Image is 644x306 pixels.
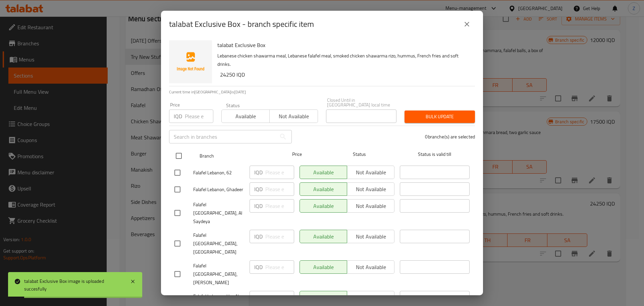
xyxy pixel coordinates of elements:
h6: 24250 IQD [220,70,470,79]
p: IQD [254,202,263,210]
input: Please enter price [185,110,213,123]
span: Falafel [GEOGRAPHIC_DATA], [PERSON_NAME] [193,262,244,287]
p: IQD [254,168,263,176]
p: IQD [254,185,263,193]
input: Please enter price [265,260,294,274]
p: IQD [174,112,182,120]
input: Please enter price [265,182,294,196]
span: Falafel Lebanon, Ghadeer [193,185,244,194]
p: IQD [254,294,263,302]
span: Branch [200,152,269,160]
p: IQD [254,263,263,271]
img: talabat Exclusive Box [169,40,212,83]
button: close [459,16,475,32]
button: Not available [269,110,318,123]
span: Bulk update [410,113,470,121]
div: talabat Exclusive Box image is uploaded succesfully [24,277,123,293]
span: Status [325,150,394,159]
p: Current time in [GEOGRAPHIC_DATA] is [DATE] [169,89,475,95]
button: Available [221,110,270,123]
span: Price [275,150,319,159]
span: Status is valid till [400,150,470,159]
p: Lebanese chicken shawarma meal, Lebanese falafel meal, smoked chicken shawarma rizo, hummus, Fren... [217,52,470,69]
p: IQD [254,232,263,241]
h6: talabat Exclusive Box [217,40,470,50]
span: Falafel [GEOGRAPHIC_DATA], [GEOGRAPHIC_DATA] [193,231,244,256]
input: Please enter price [265,230,294,243]
p: 0 branche(s) are selected [425,133,475,140]
input: Please enter price [265,199,294,213]
span: Not available [272,112,315,121]
button: Bulk update [405,111,475,123]
h2: talabat Exclusive Box - branch specific item [169,19,314,30]
input: Search in branches [169,130,276,143]
span: Available [224,112,267,121]
input: Please enter price [265,291,294,304]
input: Please enter price [265,166,294,179]
span: Falafel [GEOGRAPHIC_DATA], Al Saydeya [193,201,244,226]
span: Falafel Lebanon, 62 [193,169,244,177]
